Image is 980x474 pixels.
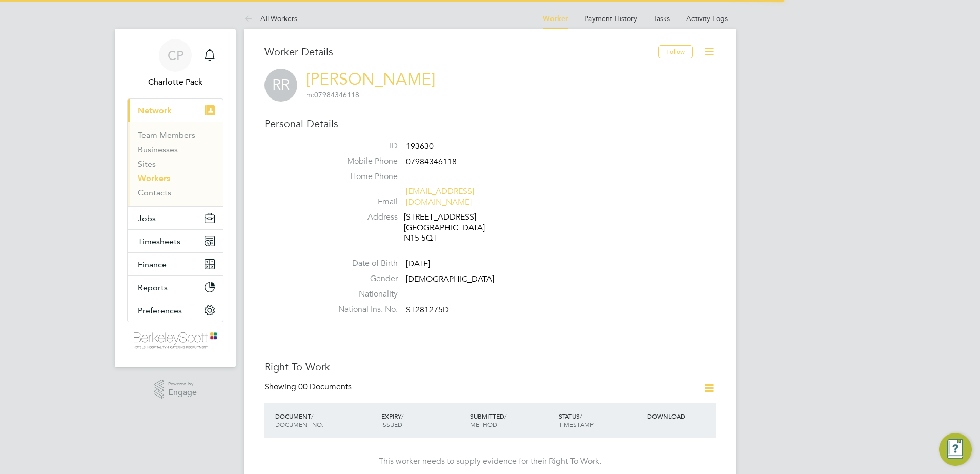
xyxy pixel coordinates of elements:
img: berkeley-scott-logo-retina.png [134,332,217,349]
span: Charlotte Pack [127,76,223,88]
span: 193630 [406,141,434,151]
h3: Worker Details [264,45,658,58]
span: Network [138,106,172,115]
span: [DATE] [406,259,430,269]
label: ID [326,141,398,151]
span: DOCUMENT NO. [275,420,323,428]
span: RR [264,69,297,102]
a: Go to home page [127,332,223,349]
div: STATUS [556,407,645,433]
a: CPCharlotte Pack [127,39,223,88]
nav: Main navigation [115,29,236,367]
span: ST281275D [406,305,449,315]
h3: Right To Work [264,360,716,373]
a: Worker [543,14,568,23]
button: Preferences [128,299,223,322]
a: [EMAIL_ADDRESS][DOMAIN_NAME] [406,186,474,207]
button: Timesheets [128,230,223,252]
div: SUBMITTED [467,407,556,433]
a: Activity Logs [686,14,728,23]
span: Jobs [138,213,156,223]
span: / [580,412,582,420]
div: EXPIRY [379,407,467,433]
button: Reports [128,276,223,299]
span: 07984346118 [406,156,457,167]
button: Network [128,99,223,122]
a: Team Members [138,130,195,140]
a: Powered byEngage [154,380,197,399]
span: Powered by [168,380,197,388]
label: Home Phone [326,171,398,182]
tcxspan: Call 07984346118 via 3CX [314,90,359,100]
div: This worker needs to supply evidence for their Right To Work. [275,456,705,467]
div: [STREET_ADDRESS] [GEOGRAPHIC_DATA] N15 5QT [404,212,501,244]
label: National Ins. No. [326,304,398,315]
button: Follow [658,45,693,58]
h3: Personal Details [264,117,716,130]
label: Gender [326,273,398,284]
label: Nationality [326,289,398,300]
div: DOCUMENT [273,407,379,433]
label: Mobile Phone [326,156,398,167]
a: Contacts [138,188,171,197]
button: Engage Resource Center [939,433,972,466]
span: Preferences [138,306,182,315]
button: Finance [128,253,223,275]
span: 00 Documents [298,382,352,392]
span: Timesheets [138,236,180,246]
span: CP [168,49,183,62]
span: / [401,412,403,420]
label: Email [326,196,398,207]
span: / [311,412,313,420]
span: Reports [138,283,168,292]
a: Businesses [138,145,178,154]
span: Engage [168,388,197,397]
span: m: [306,90,314,100]
span: Finance [138,260,167,269]
button: Jobs [128,207,223,229]
label: Date of Birth [326,258,398,269]
a: Payment History [584,14,637,23]
div: Network [128,122,223,206]
a: Tasks [654,14,670,23]
div: Showing [264,382,354,392]
a: All Workers [244,14,297,23]
div: DOWNLOAD [645,407,716,425]
a: Workers [138,173,170,183]
span: [DEMOGRAPHIC_DATA] [406,274,494,284]
label: Address [326,212,398,223]
span: / [504,412,506,420]
span: TIMESTAMP [559,420,594,428]
span: METHOD [470,420,497,428]
a: Sites [138,159,156,169]
span: ISSUED [381,420,402,428]
a: [PERSON_NAME] [306,69,435,89]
